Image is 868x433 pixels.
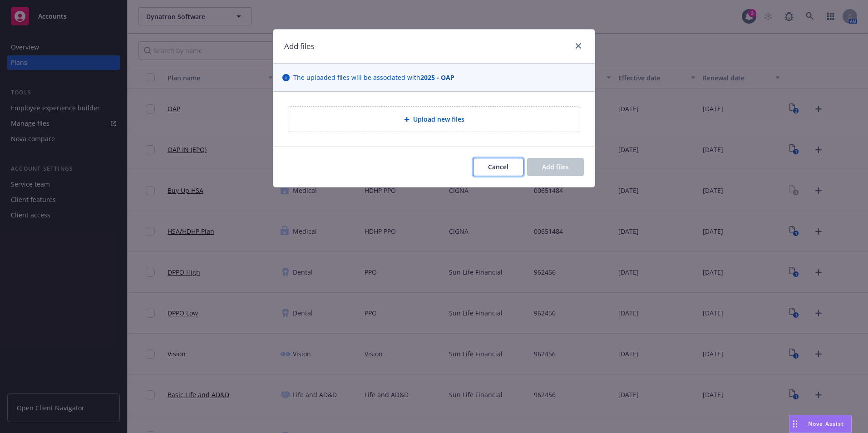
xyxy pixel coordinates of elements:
[789,415,801,433] div: Drag to move
[573,40,584,51] a: close
[789,415,852,433] button: Nova Assist
[413,114,464,124] span: Upload new files
[288,106,580,132] div: Upload new files
[808,420,844,428] span: Nova Assist
[488,162,508,171] span: Cancel
[284,40,315,52] h1: Add files
[473,158,523,176] button: Cancel
[420,73,454,82] strong: 2025 - OAP
[542,162,569,171] span: Add files
[293,73,454,82] span: The uploaded files will be associated with
[527,158,584,176] button: Add files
